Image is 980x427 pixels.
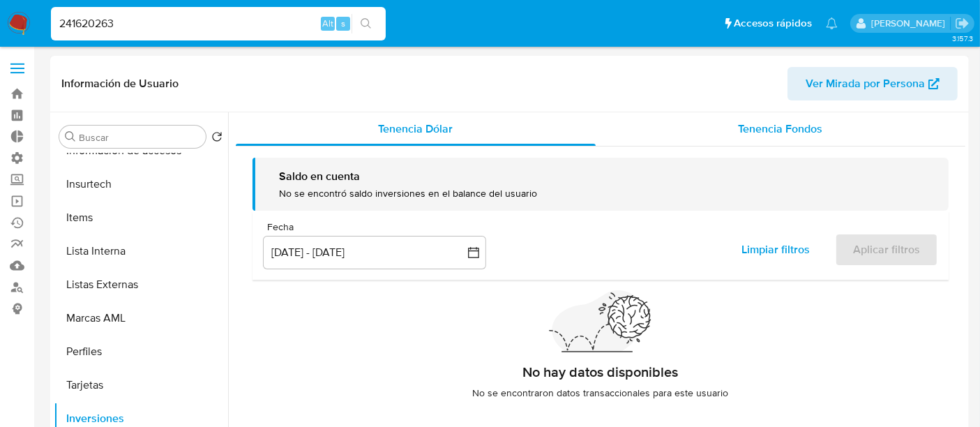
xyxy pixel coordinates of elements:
[806,67,925,100] span: Ver Mirada por Persona
[54,301,228,335] button: Marcas AML
[211,131,223,147] button: Volver al orden por defecto
[871,17,950,30] p: zoe.breuer@mercadolibre.com
[787,67,958,100] button: Ver Mirada por Persona
[51,15,386,33] input: Buscar usuario o caso...
[322,17,333,30] span: Alt
[61,77,179,91] h1: Información de Usuario
[341,17,345,30] span: s
[65,131,76,142] button: Buscar
[826,17,838,29] a: Notificaciones
[54,335,228,368] button: Perfiles
[54,268,228,301] button: Listas Externas
[79,131,200,144] input: Buscar
[352,14,380,33] button: search-icon
[955,16,970,31] a: Salir
[54,234,228,268] button: Lista Interna
[54,201,228,234] button: Items
[734,16,812,31] span: Accesos rápidos
[54,368,228,402] button: Tarjetas
[54,167,228,201] button: Insurtech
